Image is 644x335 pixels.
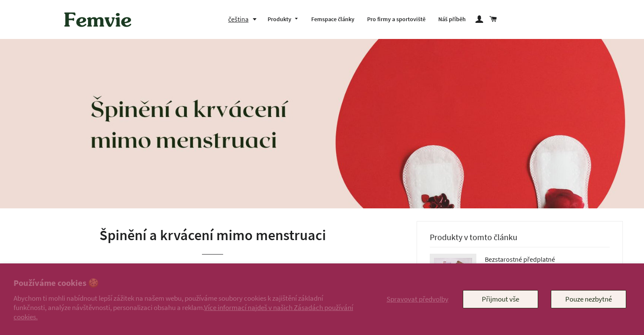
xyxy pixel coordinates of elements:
[432,8,472,30] a: Náš příběh
[551,290,626,308] button: Pouze nezbytné
[21,225,404,246] h1: Špinění a krvácení mimo menstruaci
[387,294,448,304] span: Spravovat předvolby
[60,6,136,33] img: Femvie
[14,303,353,321] a: Více informací najdeš v našich Zásadách používání cookies.
[228,14,261,25] button: čeština
[261,8,305,30] a: Produkty
[485,254,555,265] span: Bezstarostné předplatné
[430,232,610,247] h3: Produkty v tomto článku
[14,293,354,321] p: Abychom ti mohli nabídnout lepší zážitek na našem webu, používáme soubory cookies k zajištění zák...
[463,290,538,308] button: Přijmout vše
[305,8,361,30] a: Femspace články
[485,254,604,277] a: Bezstarostné předplatné 320 Kč
[385,290,450,308] button: Spravovat předvolby
[361,8,432,30] a: Pro firmy a sportoviště
[14,277,354,289] h2: Používáme cookies 🍪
